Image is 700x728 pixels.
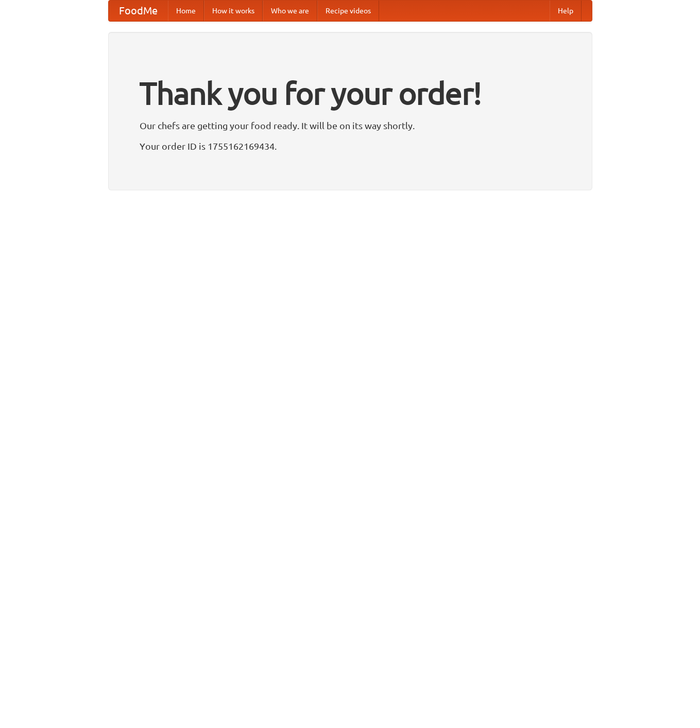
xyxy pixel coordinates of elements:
h1: Thank you for your order! [140,68,561,118]
p: Your order ID is 1755162169434. [140,138,561,154]
p: Our chefs are getting your food ready. It will be on its way shortly. [140,118,561,133]
a: Who we are [263,1,317,21]
a: Help [550,1,582,21]
a: FoodMe [109,1,168,21]
a: Recipe videos [317,1,379,21]
a: How it works [204,1,263,21]
a: Home [168,1,204,21]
